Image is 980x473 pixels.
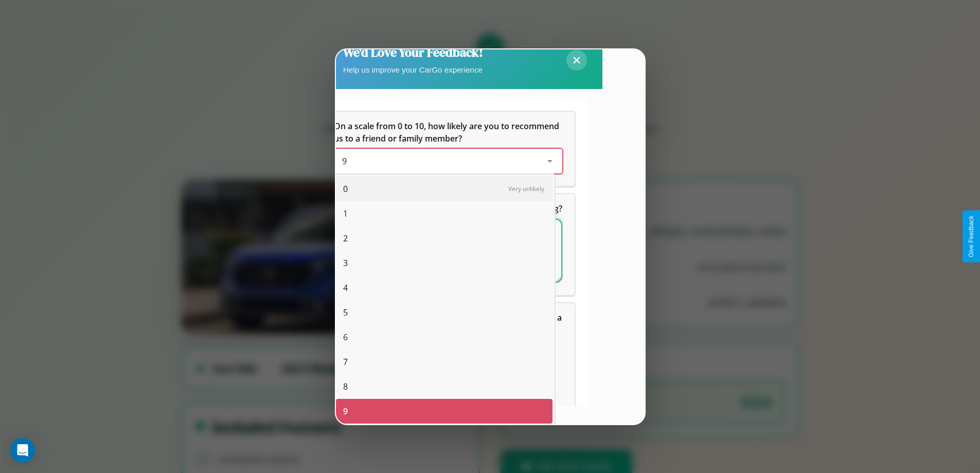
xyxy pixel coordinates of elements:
[334,120,562,145] h5: On a scale from 0 to 10, how likely are you to recommend us to a friend or family member?
[336,349,553,374] div: 7
[343,232,348,244] span: 2
[336,275,553,300] div: 4
[343,183,348,195] span: 0
[343,44,483,61] h2: We'd Love Your Feedback!
[322,112,575,186] div: On a scale from 0 to 10, how likely are you to recommend us to a friend or family member?
[334,203,562,214] span: What can we do to make your experience more satisfying?
[343,257,348,269] span: 3
[343,356,348,368] span: 7
[343,380,348,393] span: 8
[343,306,348,319] span: 5
[336,226,553,251] div: 2
[336,251,553,275] div: 3
[336,424,553,448] div: 10
[343,282,348,294] span: 4
[336,300,553,325] div: 5
[342,155,347,167] span: 9
[336,399,553,424] div: 9
[968,216,975,257] div: Give Feedback
[343,63,483,77] p: Help us improve your CarGo experience
[336,374,553,399] div: 8
[334,312,564,336] span: Which of the following features do you value the most in a vehicle?
[10,438,35,463] div: Open Intercom Messenger
[508,184,544,193] span: Very unlikely
[336,177,553,201] div: 0
[336,325,553,349] div: 6
[343,405,348,417] span: 9
[343,207,348,220] span: 1
[334,120,561,144] span: On a scale from 0 to 10, how likely are you to recommend us to a friend or family member?
[336,201,553,226] div: 1
[343,331,348,343] span: 6
[334,149,562,173] div: On a scale from 0 to 10, how likely are you to recommend us to a friend or family member?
